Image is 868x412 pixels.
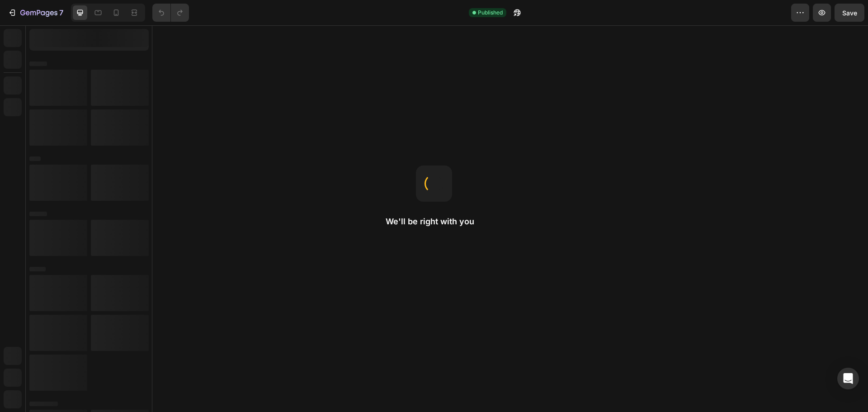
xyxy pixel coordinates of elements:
button: Save [835,4,864,22]
div: Open Intercom Messenger [837,368,859,389]
span: Save [842,9,857,17]
p: 7 [59,7,63,18]
button: 7 [4,4,67,22]
div: Undo/Redo [152,4,189,22]
span: Published [478,9,503,17]
h2: We'll be right with you [386,216,482,227]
